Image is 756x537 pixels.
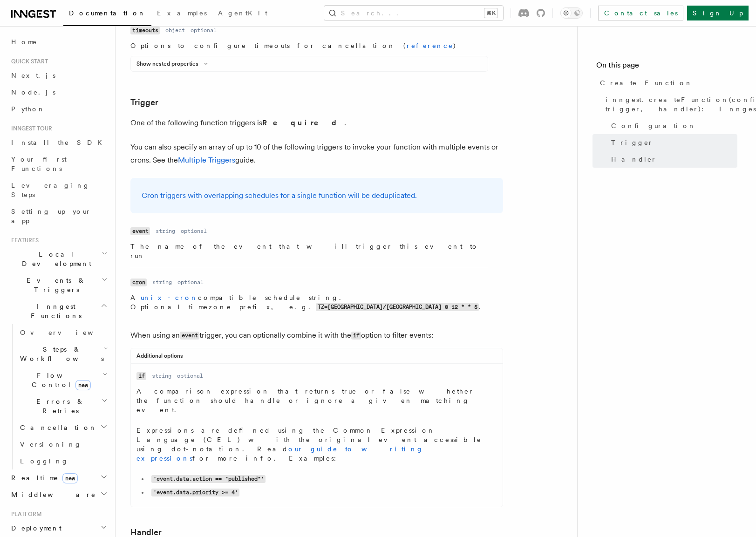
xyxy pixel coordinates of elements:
a: AgentKit [212,3,273,25]
dd: string [152,279,172,286]
dd: string [156,227,175,235]
a: Leveraging Steps [7,177,109,203]
a: reference [407,42,453,49]
span: AgentKit [218,9,267,17]
p: Expressions are defined using the Common Expression Language (CEL) with the original event access... [136,426,483,463]
span: Python [11,105,45,113]
span: new [75,380,91,390]
a: Next.js [7,67,109,84]
span: Quick start [7,58,48,65]
span: Logging [20,457,68,465]
dd: optional [191,27,217,34]
a: Versioning [16,436,109,453]
span: new [62,473,78,483]
span: Flow Control [16,371,102,389]
p: A comparison expression that returns true or false whether the function should handle or ignore a... [136,387,483,415]
p: One of the following function triggers is . [130,116,503,129]
code: timeouts [130,27,160,34]
code: 'event.data.priority >= 4' [151,489,239,496]
span: Realtime [7,473,78,483]
a: Trigger [130,96,158,109]
span: Create Function [600,78,693,88]
button: Toggle dark mode [560,7,583,19]
button: Steps & Workflows [16,341,109,367]
span: Steps & Workflows [16,345,104,363]
span: Your first Functions [11,156,67,172]
code: event [130,227,150,235]
a: Setting up your app [7,203,109,229]
span: Home [11,37,37,47]
a: Trigger [607,134,737,151]
a: unix-cron [141,294,198,301]
span: Setting up your app [11,208,91,224]
span: Next.js [11,72,55,79]
dd: optional [177,372,203,380]
a: our guide to writing expressions [136,445,423,462]
code: cron [130,279,147,286]
button: Search...⌘K [324,6,503,20]
code: if [351,332,361,340]
p: You can also specify an array of up to 10 of the following triggers to invoke your function with ... [130,141,503,167]
span: Versioning [20,441,82,448]
a: Multiple Triggers [178,156,235,164]
dd: object [165,27,185,34]
button: Middleware [7,486,109,503]
code: event [180,332,199,340]
a: Home [7,34,109,50]
p: Cron triggers with overlapping schedules for a single function will be deduplicated. [142,189,492,202]
button: Realtimenew [7,469,109,486]
span: Features [7,237,39,244]
span: Platform [7,510,42,518]
button: Deployment [7,520,109,537]
button: Local Development [7,246,109,272]
a: Node.js [7,84,109,101]
span: Events & Triggers [7,276,102,294]
a: Your first Functions [7,151,109,177]
button: Events & Triggers [7,272,109,298]
span: Errors & Retries [16,397,101,415]
span: Inngest Functions [7,302,101,320]
a: Examples [151,3,212,25]
a: Logging [16,453,109,469]
span: Deployment [7,523,61,533]
code: TZ=[GEOGRAPHIC_DATA]/[GEOGRAPHIC_DATA] 0 12 * * 5 [316,303,479,311]
p: When using an trigger, you can optionally combine it with the option to filter events: [130,329,503,342]
span: Cancellation [16,423,97,432]
span: Local Development [7,250,102,268]
span: Handler [611,155,657,164]
strong: Required [262,118,344,127]
span: Overview [20,329,116,336]
a: Overview [16,324,109,341]
dd: optional [177,279,204,286]
a: Handler [607,151,737,168]
a: Sign Up [687,6,749,20]
kbd: ⌘K [484,8,497,18]
span: Node.js [11,88,55,96]
div: Inngest Functions [7,324,109,469]
a: Configuration [607,117,737,134]
a: Install the SDK [7,134,109,151]
dd: string [152,372,171,380]
p: The name of the event that will trigger this event to run [130,242,488,260]
button: Show nested properties [136,60,211,68]
span: Examples [157,9,207,17]
span: Leveraging Steps [11,182,90,198]
span: Inngest tour [7,125,52,132]
button: Flow Controlnew [16,367,109,393]
div: Additional options [131,352,503,364]
span: Documentation [69,9,146,17]
dd: optional [181,227,207,235]
span: Middleware [7,490,96,499]
button: Inngest Functions [7,298,109,324]
p: A compatible schedule string. Optional timezone prefix, e.g. . [130,293,488,312]
span: Trigger [611,138,654,147]
a: inngest.createFunction(configuration, trigger, handler): InngestFunction [602,91,737,117]
span: Install the SDK [11,139,108,146]
code: 'event.data.action == "published"' [151,475,266,483]
h4: On this page [596,60,737,75]
code: if [136,372,146,380]
button: Errors & Retries [16,393,109,419]
a: Documentation [63,3,151,26]
a: Create Function [596,75,737,91]
p: Options to configure timeouts for cancellation ( ) [130,41,488,50]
